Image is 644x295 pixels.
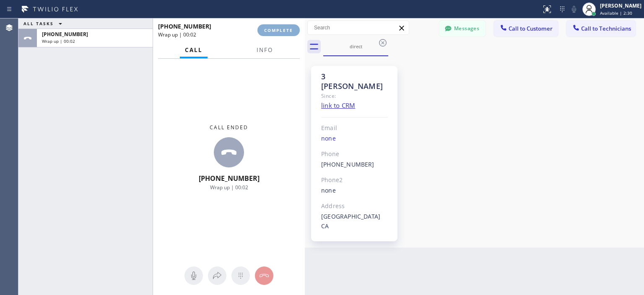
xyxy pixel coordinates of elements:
button: ALL TASKS [18,18,70,29]
span: Call to Technicians [581,25,631,32]
span: Info [257,46,273,54]
span: COMPLETE [264,27,293,33]
span: [PHONE_NUMBER] [42,31,88,38]
div: Email [321,123,388,133]
div: Phone [321,149,388,159]
div: [GEOGRAPHIC_DATA] CA [321,212,388,231]
input: Search [308,21,409,34]
button: Call [180,42,208,58]
div: [PERSON_NAME] [600,2,641,9]
div: none [321,186,388,196]
button: Info [252,42,278,58]
button: Call to Technicians [566,21,636,37]
button: Mute [184,266,203,285]
button: Open directory [208,266,226,285]
span: Call to Customer [509,25,553,32]
span: Wrap up | 00:02 [42,38,75,44]
span: Available | 2:30 [600,10,632,16]
span: Wrap up | 00:02 [210,184,248,191]
div: 3 [PERSON_NAME] [321,72,388,91]
button: Call to Customer [494,21,558,37]
div: Address [321,201,388,211]
span: [PHONE_NUMBER] [199,174,260,183]
span: Call ended [210,124,248,131]
a: [PHONE_NUMBER] [321,160,374,168]
button: Mute [568,3,580,15]
div: Since: [321,91,388,101]
div: none [321,134,388,144]
span: [PHONE_NUMBER] [158,22,211,30]
span: ALL TASKS [23,21,54,26]
div: direct [324,43,387,50]
a: link to CRM [321,101,355,110]
span: Wrap up | 00:02 [158,31,196,38]
button: COMPLETE [257,24,300,36]
button: Hang up [255,266,273,285]
button: Messages [439,21,486,37]
button: Open dialpad [231,266,250,285]
div: Phone2 [321,175,388,185]
span: Call [185,46,203,54]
